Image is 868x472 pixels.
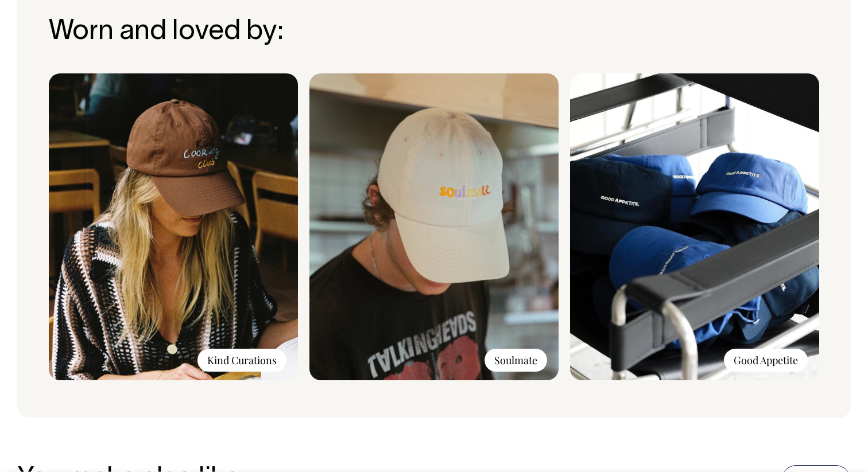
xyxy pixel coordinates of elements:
[724,349,808,372] div: Good Appetite
[49,17,819,48] h3: Worn and loved by:
[49,73,298,380] img: KCC.jpg
[570,73,819,380] img: Good_Appetite-3.jpg
[309,73,559,380] img: soulmate-24-feb-49_2_5ce3d91a-9ae9-4c10-8410-01f8affb76c0.jpg
[197,349,286,372] div: Kind Curations
[485,349,547,372] div: Soulmate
